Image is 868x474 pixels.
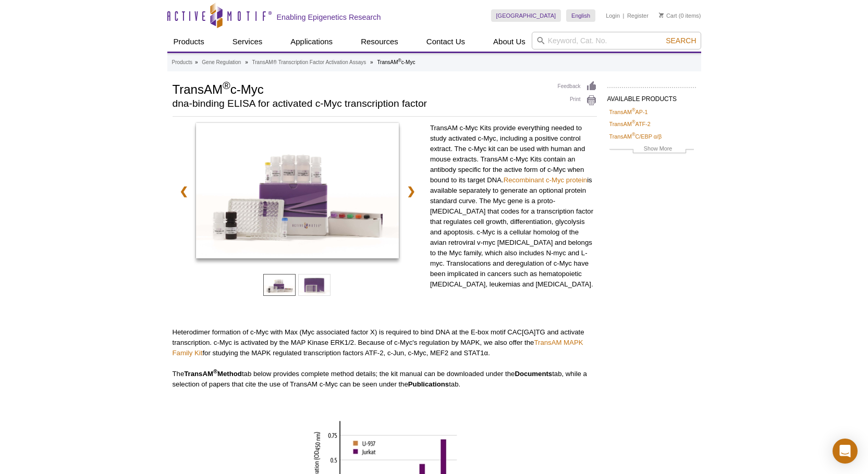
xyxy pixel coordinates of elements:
[430,123,597,290] p: TransAM c-Myc Kits provide everything needed to study activated c-Myc, including a positive contr...
[400,179,422,203] a: ❯
[173,179,195,203] a: ❮
[659,12,677,19] a: Cart
[659,13,664,18] img: Your Cart
[566,9,595,22] a: English
[632,120,635,125] sup: ®
[408,380,449,388] strong: Publications
[515,370,552,378] strong: Documents
[398,58,401,63] sup: ®
[167,32,211,52] a: Products
[606,12,620,19] a: Login
[252,58,366,67] a: TransAM® Transcription Factor Activation Assays
[173,327,597,358] p: Heterodimer formation of c-Myc with Max (Myc associated factor X) is required to bind DNA at the ...
[659,9,701,22] li: (0 items)
[226,32,269,52] a: Services
[609,119,651,129] a: TransAM®ATF-2
[558,95,597,106] a: Print
[623,9,625,22] li: |
[609,132,662,141] a: TransAM®C/EBP α/β
[420,32,471,52] a: Contact Us
[173,339,583,357] a: TransAM MAPK Family Kit
[284,32,339,52] a: Applications
[627,12,649,19] a: Register
[370,59,373,65] li: »
[558,81,597,92] a: Feedback
[223,80,230,91] sup: ®
[609,144,694,156] a: Show More
[245,59,248,65] li: »
[196,123,399,258] img: TransAM c-Myc Kit
[173,369,597,390] p: The tab below provides complete method details; the kit manual can be downloaded under the tab, w...
[173,81,547,96] h1: TransAM c-Myc
[173,99,547,108] h2: dna-binding ELISA for activated c-Myc transcription factor
[632,132,635,137] sup: ®
[504,176,588,184] a: Recombinant c-Myc protein
[377,59,415,65] li: TransAM c-Myc
[195,59,198,65] li: »
[202,58,241,67] a: Gene Regulation
[607,87,696,106] h2: AVAILABLE PRODUCTS
[487,32,532,52] a: About Us
[491,9,561,22] a: [GEOGRAPHIC_DATA]
[354,32,405,52] a: Resources
[196,123,399,261] a: TransAM c-Myc Kit
[632,107,635,113] sup: ®
[833,439,858,464] div: Open Intercom Messenger
[663,36,699,45] button: Search
[277,13,381,22] h2: Enabling Epigenetics Research
[666,36,696,45] span: Search
[184,370,242,378] strong: TransAM Method
[213,368,217,375] sup: ®
[172,58,192,67] a: Products
[609,107,648,117] a: TransAM®AP-1
[532,32,701,49] input: Keyword, Cat. No.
